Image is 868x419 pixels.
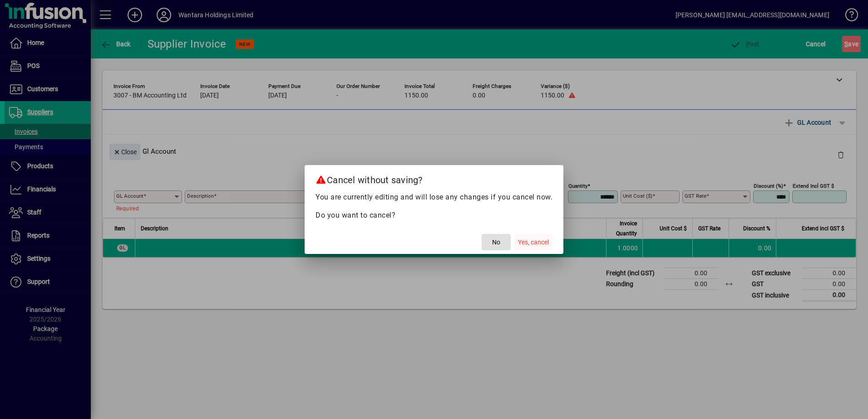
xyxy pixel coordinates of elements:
[305,165,563,191] h2: Cancel without saving?
[316,210,552,221] p: Do you want to cancel?
[514,234,552,250] button: Yes, cancel
[518,238,549,247] span: Yes, cancel
[482,234,511,250] button: No
[492,238,500,247] span: No
[316,192,552,203] p: You are currently editing and will lose any changes if you cancel now.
